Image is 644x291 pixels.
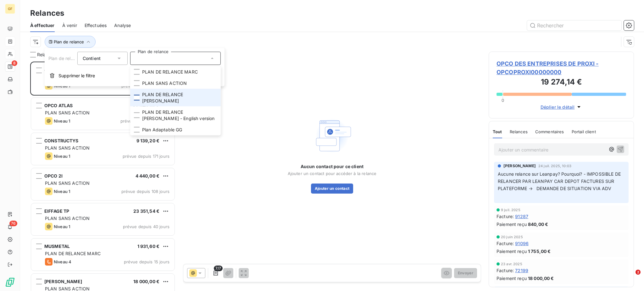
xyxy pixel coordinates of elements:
[572,129,596,134] span: Portail client
[85,22,107,29] span: Effectuées
[136,173,160,178] span: 4 440,00 €
[497,275,527,282] span: Paiement reçu
[497,59,626,76] span: OPCO DES ENTREPRISES DE PROXI - OPCOPROXI00000000
[497,248,527,255] span: Paiement reçu
[48,56,81,61] span: Plan de relance
[44,244,70,249] span: MUSMETAL
[54,189,70,194] span: Niveau 1
[30,22,55,29] span: À effectuer
[497,213,514,220] span: Facture :
[515,213,528,220] span: 91287
[501,262,522,266] span: 23 avr. 2025
[454,268,477,278] button: Envoyer
[137,244,160,249] span: 1 931,60 €
[83,56,101,61] span: Contient
[136,138,160,143] span: 9 139,20 €
[44,173,63,178] span: OPCO 2I
[501,208,520,212] span: 9 juil. 2025
[133,208,159,214] span: 23 351,54 €
[30,8,64,19] h3: Relances
[535,129,564,134] span: Commentaires
[288,171,377,176] span: Ajouter un contact pour accéder à la relance
[528,275,554,282] span: 18 000,00 €
[123,224,169,229] span: prévue depuis 40 jours
[142,109,217,122] span: PLAN DE RELANCE [PERSON_NAME] - English version
[124,259,169,264] span: prévue depuis 15 jours
[528,248,551,255] span: 1 755,00 €
[54,224,70,229] span: Niveau 1
[45,251,101,256] span: PLAN DE RELANCE MARC
[528,221,548,228] span: 840,00 €
[142,80,187,86] span: PLAN SANS ACTION
[44,208,69,214] span: EIFFAGE TP
[54,118,70,124] span: Niveau 1
[498,171,622,191] span: Aucune relance sur Leanpay? Pourquoi? - IMPOSSIBLE DE RELANCER PAR LEANPAY CAR DEPOT FACTURES SUR...
[497,240,514,247] span: Facture :
[142,127,182,133] span: Plan Adaptable GG
[9,221,17,226] span: 76
[54,39,84,44] span: Plan de relance
[497,76,626,89] h3: 19 274,14 €
[142,91,217,104] span: PLAN DE RELANCE [PERSON_NAME]
[515,240,529,247] span: 91096
[311,184,353,194] button: Ajouter un contact
[636,270,641,275] span: 2
[503,163,536,169] span: [PERSON_NAME]
[45,180,90,186] span: PLAN SANS ACTION
[539,103,584,111] button: Déplier le détail
[45,69,225,83] button: Supprimer le filtre
[121,189,169,194] span: prévue depuis 108 jours
[37,52,56,58] span: Relances
[497,267,514,274] span: Facture :
[45,36,96,48] button: Plan de relance
[497,221,527,228] span: Paiement reçu
[114,22,131,29] span: Analyse
[54,154,70,159] span: Niveau 1
[623,270,638,285] iframe: Intercom live chat
[142,69,198,75] span: PLAN DE RELANCE MARC
[44,279,82,284] span: [PERSON_NAME]
[45,145,90,151] span: PLAN SANS ACTION
[62,22,77,29] span: À venir
[541,104,575,110] span: Déplier le détail
[312,116,352,156] img: Empty state
[502,98,504,103] span: 0
[5,4,15,14] div: GF
[301,163,364,170] span: Aucun contact pour ce client
[44,138,79,143] span: CONSTRUCTYS
[58,73,95,79] span: Supprimer le filtre
[12,60,17,66] span: 8
[54,259,71,264] span: Niveau 4
[5,277,15,287] img: Logo LeanPay
[133,279,159,284] span: 18 000,00 €
[493,129,502,134] span: Tout
[510,129,528,134] span: Relances
[515,267,528,274] span: 72199
[44,103,73,108] span: OPCO ATLAS
[527,20,621,30] input: Rechercher
[45,110,90,115] span: PLAN SANS ACTION
[214,266,223,271] span: 7/7
[123,154,169,159] span: prévue depuis 171 jours
[538,164,571,168] span: 24 juil. 2025, 10:03
[120,118,169,124] span: prévue depuis 520 jours
[45,216,90,221] span: PLAN SANS ACTION
[501,235,523,239] span: 20 juin 2025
